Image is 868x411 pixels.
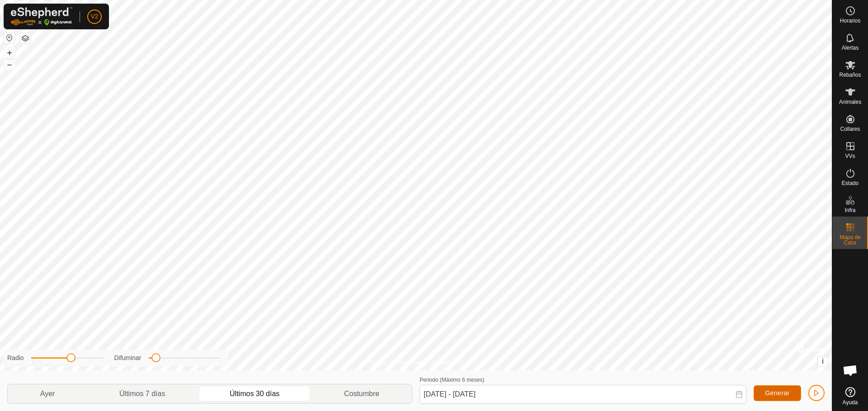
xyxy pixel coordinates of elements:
[840,18,860,23] span: Horarios
[344,388,379,399] span: Costumbre
[432,359,462,367] a: Contáctenos
[839,72,861,78] span: Rebaños
[20,33,31,44] button: Capas del Mapa
[4,47,15,58] button: +
[818,356,828,366] button: i
[832,383,868,409] a: Ayuda
[845,153,855,159] span: VVs
[842,45,859,51] span: Alertas
[837,357,864,384] a: Chat abierto
[4,32,15,43] button: Restablecer Mapa
[11,7,72,26] img: Logo Gallagher
[114,353,142,363] label: Difuminar
[835,235,866,245] span: Mapa de Calor
[90,12,98,21] span: V2
[369,359,421,367] a: Política de Privacidad
[40,388,55,399] span: Ayer
[844,208,855,213] span: Infra
[230,388,279,399] span: Últimos 30 días
[839,99,861,105] span: Animales
[119,388,165,399] span: Últimos 7 días
[4,59,15,70] button: –
[822,357,824,365] span: i
[765,389,790,397] span: Generar
[420,377,484,383] label: Periodo (Máximo 6 meses)
[843,400,858,405] span: Ayuda
[754,385,801,401] button: Generar
[842,180,859,186] span: Estado
[7,353,24,363] label: Radio
[840,126,860,132] span: Collares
